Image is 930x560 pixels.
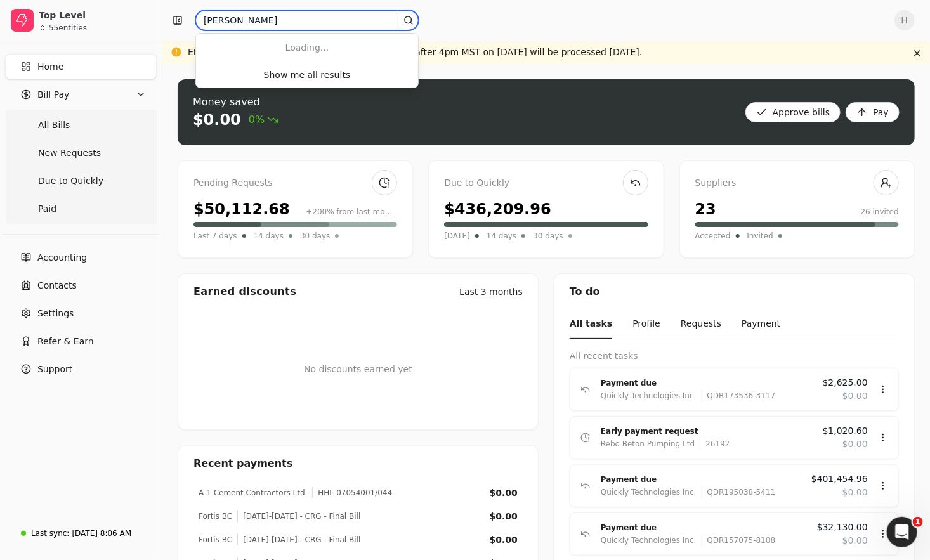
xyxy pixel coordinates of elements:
[38,202,56,216] span: Paid
[601,521,807,534] div: Payment due
[193,94,278,110] div: Money saved
[861,206,899,218] div: 26 invited
[196,34,418,62] div: Loading...
[39,9,151,22] div: Top Level
[570,349,899,363] div: All recent tasks
[817,521,868,534] span: $32,130.00
[700,438,730,450] div: 26192
[5,54,157,79] a: Home
[306,206,397,218] div: +200% from last month
[681,309,721,339] button: Requests
[702,534,776,547] div: QDR157075-8108
[193,230,237,242] span: Last 7 days
[533,230,563,242] span: 30 days
[5,522,157,545] a: Last sync:[DATE] 8:06 AM
[601,473,801,486] div: Payment due
[193,198,290,221] div: $50,112.68
[193,284,296,299] div: Earned discounts
[312,487,392,498] div: HHL-07054001/044
[747,230,773,242] span: Invited
[913,517,923,527] span: 1
[37,251,87,264] span: Accounting
[842,438,868,451] span: $0.00
[8,196,154,221] a: Paid
[5,245,157,270] a: Accounting
[37,88,69,101] span: Bill Pay
[5,301,157,326] a: Settings
[72,528,131,539] div: [DATE] 8:06 AM
[5,356,157,382] button: Support
[742,309,780,339] button: Payment
[193,110,241,130] div: $0.00
[459,285,523,299] div: Last 3 months
[894,10,915,30] button: H
[37,335,94,348] span: Refer & Earn
[601,389,697,402] div: Quickly Technologies Inc.
[188,46,643,59] div: EFT's will not be processed on [DATE]. All requests after 4pm MST on [DATE] will be processed [DA...
[695,230,731,242] span: Accepted
[8,140,154,166] a: New Requests
[193,176,397,190] div: Pending Requests
[842,534,868,547] span: $0.00
[300,230,330,242] span: 30 days
[5,273,157,298] a: Contacts
[695,198,716,221] div: 23
[444,198,551,221] div: $436,209.96
[842,486,868,499] span: $0.00
[196,34,418,62] div: Suggestions
[199,534,232,545] div: Fortis BC
[304,342,412,396] div: No discounts earned yet
[199,487,307,498] div: A-1 Cement Contractors Ltd.
[601,438,695,450] div: Rebo Beton Pumping Ltd
[49,24,87,32] div: 55 entities
[31,528,69,539] div: Last sync:
[195,10,419,30] input: Search
[490,533,518,547] div: $0.00
[8,112,154,138] a: All Bills
[38,119,70,132] span: All Bills
[237,511,360,522] div: [DATE]-[DATE] - CRG - Final Bill
[632,309,660,339] button: Profile
[249,112,278,127] span: 0%
[38,174,103,188] span: Due to Quickly
[695,176,899,190] div: Suppliers
[554,274,914,309] div: To do
[842,389,868,403] span: $0.00
[702,486,776,498] div: QDR195038-5411
[490,486,518,500] div: $0.00
[37,363,72,376] span: Support
[37,279,77,292] span: Contacts
[601,425,813,438] div: Early payment request
[38,147,101,160] span: New Requests
[702,389,776,402] div: QDR173536-3117
[601,534,697,547] div: Quickly Technologies Inc.
[487,230,516,242] span: 14 days
[37,307,74,320] span: Settings
[199,65,416,85] button: Show me all results
[811,472,868,486] span: $401,454.96
[264,68,351,82] div: Show me all results
[8,168,154,193] a: Due to Quickly
[823,376,868,389] span: $2,625.00
[490,510,518,523] div: $0.00
[178,446,538,481] div: Recent payments
[601,486,697,498] div: Quickly Technologies Inc.
[846,102,900,122] button: Pay
[823,424,868,438] span: $1,020.60
[199,511,232,522] div: Fortis BC
[444,230,470,242] span: [DATE]
[745,102,841,122] button: Approve bills
[570,309,612,339] button: All tasks
[601,377,813,389] div: Payment due
[5,82,157,107] button: Bill Pay
[237,534,360,545] div: [DATE]-[DATE] - CRG - Final Bill
[37,60,63,74] span: Home
[5,329,157,354] button: Refer & Earn
[254,230,284,242] span: 14 days
[444,176,648,190] div: Due to Quickly
[887,517,917,547] iframe: Intercom live chat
